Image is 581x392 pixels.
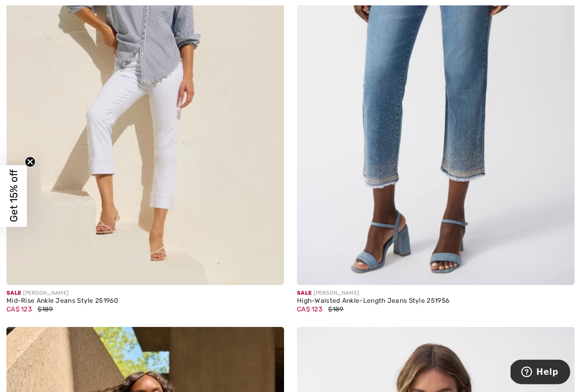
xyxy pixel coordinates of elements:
span: Sale [6,290,21,297]
div: High-Waisted Ankle-Length Jeans Style 251956 [297,298,575,305]
span: CA$ 123 [297,306,322,313]
span: Get 15% off [8,170,20,223]
span: Sale [297,290,311,297]
button: Close teaser [25,156,36,167]
div: [PERSON_NAME] [6,290,284,298]
span: $189 [328,306,343,313]
span: $189 [38,306,53,313]
div: Mid-Rise Ankle Jeans Style 251960 [6,298,284,305]
span: CA$ 123 [6,306,32,313]
div: [PERSON_NAME] [297,290,575,298]
iframe: Opens a widget where you can find more information [511,360,570,387]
